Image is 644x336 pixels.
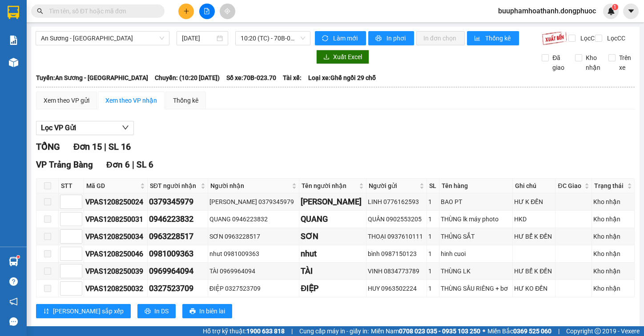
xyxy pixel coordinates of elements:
[199,306,225,316] span: In biên lai
[441,214,511,224] div: THÙNG lk máy photo
[182,304,232,318] button: printerIn biên lai
[301,265,364,277] div: TÀI
[428,197,438,207] div: 1
[149,265,206,277] div: 0969964094
[439,179,513,193] th: Tên hàng
[428,214,438,224] div: 1
[333,33,359,43] span: Làm mới
[299,280,366,297] td: ĐIỆP
[301,230,364,243] div: SƠN
[593,266,633,276] div: Kho nhận
[9,277,18,286] span: question-circle
[44,96,89,105] div: Xem theo VP gửi
[577,33,600,43] span: Lọc CR
[36,121,134,135] button: Lọc VP Gửi
[368,197,426,207] div: LINH 0776162593
[8,6,19,19] img: logo-vxr
[84,263,148,280] td: VPAS1208250039
[386,33,407,43] span: In phơi
[148,228,208,245] td: 0963228517
[474,35,482,42] span: bar-chart
[441,249,511,259] div: hinh cuoi
[427,179,439,193] th: SL
[149,213,206,225] div: 0946223832
[308,73,376,83] span: Loại xe: Ghế ngồi 29 chỗ
[189,308,196,315] span: printer
[148,193,208,211] td: 0379345979
[84,280,148,297] td: VPAS1208250032
[428,266,438,276] div: 1
[514,266,554,276] div: HƯ BỂ K ĐỀN
[148,211,208,228] td: 0946223832
[316,50,369,64] button: downloadXuất Excel
[428,284,438,293] div: 1
[301,213,364,225] div: QUANG
[514,232,554,241] div: HƯ BỂ K ĐỀN
[593,284,633,293] div: Kho nhận
[368,214,426,224] div: QUÂN 0902553205
[209,232,298,241] div: SƠN 0963228517
[291,326,293,336] span: |
[36,160,93,170] span: VP Trảng Bàng
[9,317,18,326] span: message
[593,232,633,241] div: Kho nhận
[148,245,208,263] td: 0981009363
[241,32,305,45] span: 10:20 (TC) - 70B-023.70
[150,181,199,191] span: SĐT người nhận
[209,214,298,224] div: QUANG 0946223832
[428,232,438,241] div: 1
[593,197,633,207] div: Kho nhận
[85,266,146,277] div: VPAS1208250039
[612,4,618,10] sup: 1
[299,228,366,245] td: SƠN
[85,283,146,294] div: VPAS1208250032
[106,160,130,170] span: Đơn 6
[85,248,146,260] div: VPAS1208250046
[154,306,169,316] span: In DS
[487,326,551,336] span: Miền Bắc
[209,249,298,259] div: nhut 0981009363
[604,33,627,43] span: Lọc CC
[301,196,364,208] div: [PERSON_NAME]
[109,141,131,152] span: SL 16
[299,263,366,280] td: TÀI
[36,74,148,81] b: Tuyến: An Sương - [GEOGRAPHIC_DATA]
[333,52,362,62] span: Xuất Excel
[149,282,206,295] div: 0327523709
[132,160,134,170] span: |
[607,7,615,15] img: icon-new-feature
[104,141,106,152] span: |
[441,232,511,241] div: THỦNG SẮT
[368,284,426,293] div: HUY 0963502224
[299,326,369,336] span: Cung cấp máy in - giấy in:
[178,4,194,19] button: plus
[183,8,189,14] span: plus
[84,228,148,245] td: VPAS1208250034
[368,232,426,241] div: THOẠI 0937610111
[416,31,465,45] button: In đơn chọn
[593,214,633,224] div: Kho nhận
[182,33,215,43] input: 12/08/2025
[299,245,366,263] td: nhut
[491,5,603,16] span: buuphamhoathanh.dongphuoc
[315,31,366,45] button: syncLàm mới
[85,231,146,242] div: VPAS1208250034
[73,141,102,152] span: Đơn 15
[226,73,276,83] span: Số xe: 70B-023.70
[299,193,366,211] td: THANH VŨ
[36,304,131,318] button: sort-ascending[PERSON_NAME] sắp xếp
[514,284,554,293] div: HƯ KO ĐỀN
[623,4,639,19] button: caret-down
[148,263,208,280] td: 0969964094
[9,297,18,306] span: notification
[369,181,418,191] span: Người gửi
[86,181,138,191] span: Mã GD
[173,96,198,105] div: Thống kê
[209,197,298,207] div: [PERSON_NAME] 0379345979
[209,266,298,276] div: TÀI 0969964094
[49,6,154,16] input: Tìm tên, số ĐT hoặc mã đơn
[85,196,146,208] div: VPAS1208250024
[149,196,206,208] div: 0379345979
[302,181,357,191] span: Tên người nhận
[204,8,210,14] span: file-add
